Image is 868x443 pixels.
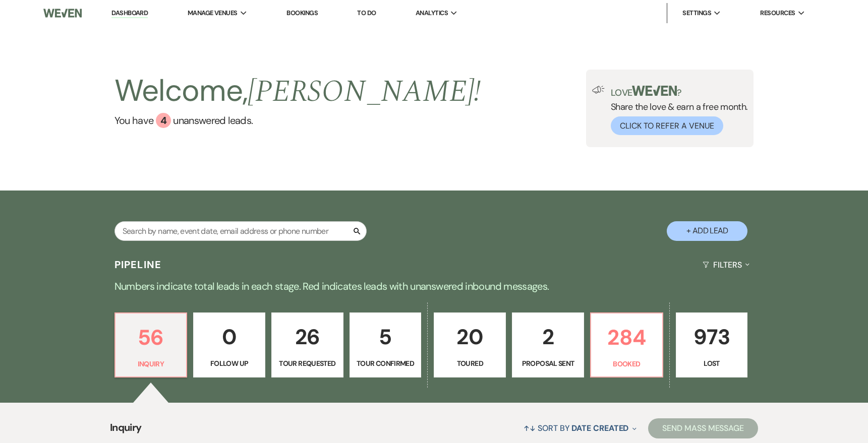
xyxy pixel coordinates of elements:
img: Weven Logo [43,3,82,24]
h3: Pipeline [114,258,162,272]
p: Tour Confirmed [356,358,415,369]
p: 284 [597,321,656,354]
a: 0Follow Up [193,312,265,378]
p: 5 [356,320,415,354]
a: To Do [357,9,376,17]
button: + Add Lead [667,221,747,241]
span: Resources [760,8,795,18]
a: 26Tour Requested [271,312,343,378]
p: 26 [278,320,337,354]
p: Proposal Sent [518,358,577,369]
a: You have 4 unanswered leads. [114,113,481,128]
p: Lost [682,358,741,369]
p: 0 [200,320,259,354]
p: 2 [518,320,577,354]
span: Manage Venues [188,8,238,18]
span: ↑↓ [524,423,536,433]
span: Settings [682,8,711,18]
p: Toured [440,358,499,369]
p: 56 [122,321,181,354]
input: Search by name, event date, email address or phone number [114,221,367,241]
button: Sort By Date Created [519,415,641,441]
div: Share the love & earn a free month. [605,86,748,135]
button: Click to Refer a Venue [611,116,723,135]
p: Booked [597,358,656,369]
span: [PERSON_NAME] ! [248,69,481,115]
a: 5Tour Confirmed [350,312,422,378]
p: Love ? [611,86,748,97]
h2: Welcome, [114,70,481,113]
a: 56Inquiry [114,312,188,378]
p: Follow Up [200,358,259,369]
a: Bookings [286,9,318,17]
span: Date Created [571,423,628,433]
a: Dashboard [111,9,148,18]
a: 20Toured [434,312,506,378]
img: loud-speaker-illustration.svg [592,86,605,94]
p: Inquiry [122,358,181,369]
p: Numbers indicate total leads in each stage. Red indicates leads with unanswered inbound messages. [71,278,797,294]
a: 2Proposal Sent [512,312,584,378]
span: Inquiry [110,420,142,441]
img: weven-logo-green.svg [632,86,677,96]
a: 973Lost [676,312,748,378]
p: 20 [440,320,499,354]
div: 4 [156,113,171,128]
p: 973 [682,320,741,354]
button: Filters [699,251,754,278]
span: Analytics [416,8,448,18]
a: 284Booked [590,312,663,378]
button: Send Mass Message [648,418,758,438]
p: Tour Requested [278,358,337,369]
